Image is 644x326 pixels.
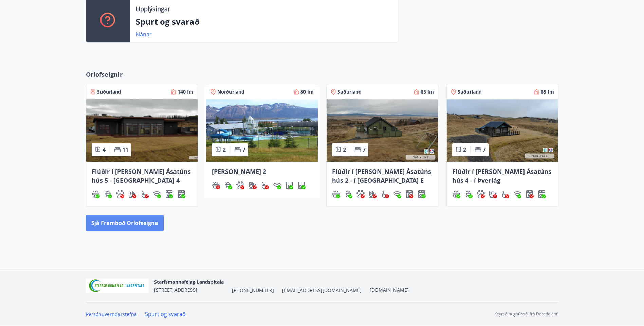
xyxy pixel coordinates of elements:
div: Heitur pottur [92,190,100,198]
span: 80 fm [300,88,314,95]
div: Þvottavél [165,190,173,198]
img: pxcaIm5dSOV3FS4whs1soiYWTwFQvksT25a9J10C.svg [116,190,124,198]
p: Spurt og svarað [136,16,392,27]
span: [PHONE_NUMBER] [232,287,274,294]
img: Dl16BY4EX9PAW649lg1C3oBuIaAsR6QVDQBO2cTm.svg [526,190,534,198]
span: 7 [483,146,486,154]
img: Dl16BY4EX9PAW649lg1C3oBuIaAsR6QVDQBO2cTm.svg [285,181,293,189]
img: Paella dish [327,99,438,162]
img: 7hj2GulIrg6h11dFIpsIzg8Ak2vZaScVwTihwv8g.svg [538,190,546,198]
img: Paella dish [447,99,558,162]
span: 65 fm [541,88,554,95]
span: 2 [223,146,226,154]
span: [STREET_ADDRESS] [154,287,197,293]
span: Suðurland [458,88,482,95]
div: Gasgrill [464,190,473,198]
span: 7 [363,146,366,154]
a: Nánar [136,30,152,38]
img: nH7E6Gw2rvWFb8XaSdRp44dhkQaj4PJkOoRYItBQ.svg [369,190,377,198]
img: 8IYIKVZQyRlUC6HQIIUSdjpPGRncJsz2RzLgWvp4.svg [141,190,149,198]
img: 7hj2GulIrg6h11dFIpsIzg8Ak2vZaScVwTihwv8g.svg [418,190,426,198]
div: Uppþvottavél [418,190,426,198]
div: Hleðslustöð fyrir rafbíla [369,190,377,198]
div: Hleðslustöð fyrir rafbíla [489,190,497,198]
div: Uppþvottavél [538,190,546,198]
img: Paella dish [86,99,198,162]
div: Uppþvottavél [297,181,306,189]
img: ZXjrS3QKesehq6nQAPjaRuRTI364z8ohTALB4wBr.svg [104,190,112,198]
p: Upplýsingar [136,4,170,13]
span: Flúðir í [PERSON_NAME] Ásatúns hús 2 - í [GEOGRAPHIC_DATA] E [332,167,431,184]
div: Gæludýr [236,181,244,189]
img: ZXjrS3QKesehq6nQAPjaRuRTI364z8ohTALB4wBr.svg [224,181,232,189]
span: 65 fm [421,88,434,95]
img: ZXjrS3QKesehq6nQAPjaRuRTI364z8ohTALB4wBr.svg [344,190,352,198]
img: 7hj2GulIrg6h11dFIpsIzg8Ak2vZaScVwTihwv8g.svg [297,181,306,189]
img: h89QDIuHlAdpqTriuIvuEWkTH976fOgBEOOeu1mi.svg [452,190,460,198]
img: nH7E6Gw2rvWFb8XaSdRp44dhkQaj4PJkOoRYItBQ.svg [128,190,136,198]
div: Þráðlaust net [153,190,161,198]
span: Suðurland [337,88,362,95]
div: Þráðlaust net [273,181,281,189]
div: Gæludýr [116,190,124,198]
span: Orlofseignir [86,70,123,79]
span: [PERSON_NAME] 2 [212,167,266,176]
div: Gæludýr [477,190,485,198]
div: Aðgengi fyrir hjólastól [381,190,389,198]
img: h89QDIuHlAdpqTriuIvuEWkTH976fOgBEOOeu1mi.svg [332,190,340,198]
span: 11 [122,146,128,154]
div: Gæludýr [356,190,365,198]
img: pxcaIm5dSOV3FS4whs1soiYWTwFQvksT25a9J10C.svg [477,190,485,198]
img: pxcaIm5dSOV3FS4whs1soiYWTwFQvksT25a9J10C.svg [356,190,365,198]
div: Heitur pottur [332,190,340,198]
img: HJRyFFsYp6qjeUYhR4dAD8CaCEsnIFYZ05miwXoh.svg [273,181,281,189]
div: Aðgengi fyrir hjólastól [501,190,509,198]
span: 140 fm [178,88,194,95]
img: Paella dish [206,99,318,162]
img: h89QDIuHlAdpqTriuIvuEWkTH976fOgBEOOeu1mi.svg [212,181,220,189]
img: HJRyFFsYp6qjeUYhR4dAD8CaCEsnIFYZ05miwXoh.svg [153,190,161,198]
div: Hleðslustöð fyrir rafbíla [249,181,257,189]
img: HJRyFFsYp6qjeUYhR4dAD8CaCEsnIFYZ05miwXoh.svg [513,190,521,198]
img: ZXjrS3QKesehq6nQAPjaRuRTI364z8ohTALB4wBr.svg [464,190,473,198]
img: h89QDIuHlAdpqTriuIvuEWkTH976fOgBEOOeu1mi.svg [92,190,100,198]
span: Starfsmannafélag Landspítala [154,279,224,285]
img: Dl16BY4EX9PAW649lg1C3oBuIaAsR6QVDQBO2cTm.svg [405,190,413,198]
a: Persónuverndarstefna [86,311,137,318]
span: Flúðir í [PERSON_NAME] Ásatúns hús 4 - í Þverlág [452,167,551,184]
div: Heitur pottur [452,190,460,198]
div: Hleðslustöð fyrir rafbíla [128,190,136,198]
div: Uppþvottavél [177,190,185,198]
div: Heitur pottur [212,181,220,189]
div: Gasgrill [224,181,232,189]
div: Gasgrill [344,190,352,198]
div: Þvottavél [405,190,413,198]
img: Dl16BY4EX9PAW649lg1C3oBuIaAsR6QVDQBO2cTm.svg [165,190,173,198]
img: HJRyFFsYp6qjeUYhR4dAD8CaCEsnIFYZ05miwXoh.svg [393,190,401,198]
img: pxcaIm5dSOV3FS4whs1soiYWTwFQvksT25a9J10C.svg [236,181,244,189]
div: Þvottavél [526,190,534,198]
span: [EMAIL_ADDRESS][DOMAIN_NAME] [282,287,362,294]
img: 8IYIKVZQyRlUC6HQIIUSdjpPGRncJsz2RzLgWvp4.svg [261,181,269,189]
span: Flúðir í [PERSON_NAME] Ásatúns hús 5 - [GEOGRAPHIC_DATA] 4 [92,167,191,184]
span: Suðurland [97,88,121,95]
div: Þvottavél [285,181,293,189]
img: 8IYIKVZQyRlUC6HQIIUSdjpPGRncJsz2RzLgWvp4.svg [501,190,509,198]
span: 2 [463,146,466,154]
div: Gasgrill [104,190,112,198]
img: 7hj2GulIrg6h11dFIpsIzg8Ak2vZaScVwTihwv8g.svg [177,190,185,198]
span: 7 [242,146,245,154]
span: 2 [343,146,346,154]
a: Spurt og svarað [145,310,186,318]
img: 8IYIKVZQyRlUC6HQIIUSdjpPGRncJsz2RzLgWvp4.svg [381,190,389,198]
button: Sjá framboð orlofseigna [86,215,164,231]
p: Keyrt á hugbúnaði frá Dorado ehf. [494,311,558,317]
div: Aðgengi fyrir hjólastól [261,181,269,189]
div: Aðgengi fyrir hjólastól [141,190,149,198]
div: Þráðlaust net [393,190,401,198]
img: 55zIgFoyM5pksCsVQ4sUOj1FUrQvjI8pi0QwpkWm.png [86,279,149,293]
img: nH7E6Gw2rvWFb8XaSdRp44dhkQaj4PJkOoRYItBQ.svg [489,190,497,198]
span: 4 [103,146,106,154]
span: Norðurland [217,88,244,95]
div: Þráðlaust net [513,190,521,198]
